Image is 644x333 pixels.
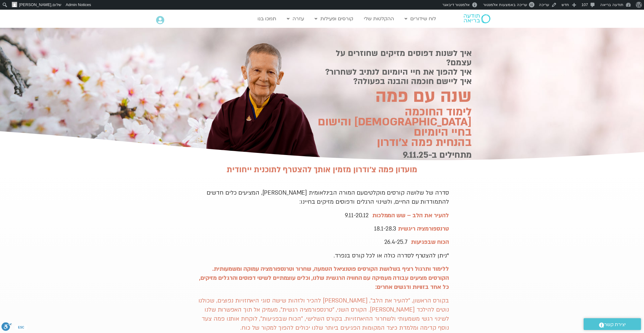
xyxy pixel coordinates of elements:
span: סדרה של שלושה קורסים מוקלטים [207,189,449,206]
a: יצירת קשר [584,318,641,330]
h2: מועדון פמה צ׳ודרון מזמין אותך להצטרף לתוכנית ייחודית [195,165,449,174]
h2: מתחילים ב-9.11.25 [309,150,472,160]
strong: טרנספורמציה ריגשית [398,225,449,233]
a: ההקלטות שלי [361,13,397,24]
img: תודעה בריאה [464,14,490,23]
strong: ללימוד ותרגול רציף בשלושת הקורסים פוטנציאל הטמעה, שחרור וטרנספורמציה עמוקה ומשמעותית. הקורסים מצי... [199,265,449,291]
span: 9.11-20.12 [345,212,369,219]
a: תמכו בנו [255,13,279,24]
h2: שנה עם פמה [309,89,472,105]
span: יצירת קשר [604,321,626,329]
a: לוח שידורים [402,13,439,24]
h2: איך לשנות דפוסים מזיקים שחוזרים על עצמם? איך להפוך את חיי היומיום לנתיב לשחרור? איך ליישם חוכמה ו... [309,49,472,86]
p: בקורס הראשון, "להעיר את הלב", [PERSON_NAME] להכיר ולזהות שישה סוגי היאחזויות נפוצים, שכולנו נוטים... [195,296,449,332]
strong: להעיר את הלב – שש הממלכות [372,212,449,219]
span: *ניתן להצטרף לסדרה כולה או לכל קורס בנפרד. [334,252,449,260]
a: קורסים ופעילות [312,13,356,24]
a: עזרה [284,13,307,24]
span: 26.4-25.7 [384,238,407,246]
span: [PERSON_NAME] [19,2,51,7]
span: 18.1-28.3 [374,225,396,233]
span: עריכה באמצעות אלמנטור [483,2,527,7]
h2: לימוד החוכמה [DEMOGRAPHIC_DATA] והישום בחיי היומיום בהנחית פמה צ׳ודרון [309,107,472,147]
span: עם המורה הבינלאומית [PERSON_NAME], המציעים כלים חדשים להתמודדות עם החיים, ולשינוי הרגלים ודפוסים ... [207,189,449,206]
strong: הכוח שבפגיעות [411,238,449,246]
